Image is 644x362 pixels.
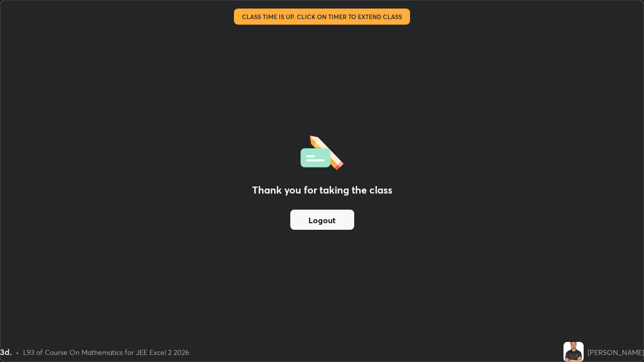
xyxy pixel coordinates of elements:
div: L93 of Course On Mathematics for JEE Excel 2 2026 [23,347,189,357]
button: Logout [290,210,354,230]
img: offlineFeedback.1438e8b3.svg [300,132,344,170]
img: 8a5640520d1649759a523a16a6c3a527.jpg [563,342,584,362]
div: • [16,347,19,357]
h2: Thank you for taking the class [252,183,392,198]
div: [PERSON_NAME] [588,347,644,357]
